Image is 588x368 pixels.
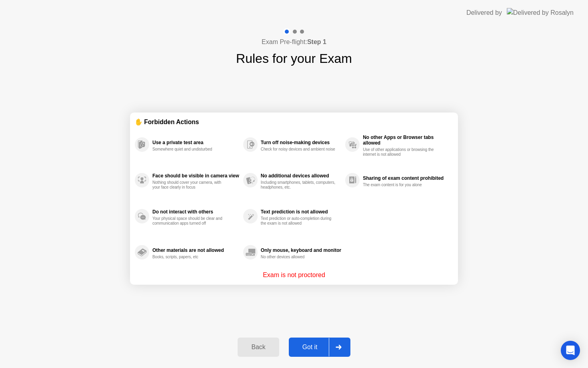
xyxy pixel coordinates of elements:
[240,344,276,351] div: Back
[261,147,336,152] div: Check for noisy devices and ambient noise
[152,255,228,259] div: Books, scripts, papers, etc
[152,216,228,226] div: Your physical space should be clear and communication apps turned off
[261,255,336,259] div: No other devices allowed
[238,338,279,357] button: Back
[363,183,438,187] div: The exam content is for you alone
[261,209,341,215] div: Text prediction is not allowed
[289,338,350,357] button: Got it
[263,270,325,280] p: Exam is not proctored
[152,180,228,190] div: Nothing should cover your camera, with your face clearly in focus
[507,8,574,17] img: Delivered by Rosalyn
[152,173,239,179] div: Face should be visible in camera view
[363,147,438,157] div: Use of other applications or browsing the internet is not allowed
[561,341,580,360] div: Open Intercom Messenger
[307,38,326,45] b: Step 1
[291,344,329,351] div: Got it
[261,140,341,145] div: Turn off noise-making devices
[152,140,239,145] div: Use a private test area
[363,175,449,181] div: Sharing of exam content prohibited
[152,147,228,152] div: Somewhere quiet and undisturbed
[135,117,453,127] div: ✋ Forbidden Actions
[236,49,352,68] h1: Rules for your Exam
[262,37,326,47] h4: Exam Pre-flight:
[152,209,239,215] div: Do not interact with others
[261,180,336,190] div: Including smartphones, tablets, computers, headphones, etc.
[152,247,239,253] div: Other materials are not allowed
[363,135,449,146] div: No other Apps or Browser tabs allowed
[261,173,341,179] div: No additional devices allowed
[261,247,341,253] div: Only mouse, keyboard and monitor
[261,216,336,226] div: Text prediction or auto-completion during the exam is not allowed
[466,8,502,18] div: Delivered by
